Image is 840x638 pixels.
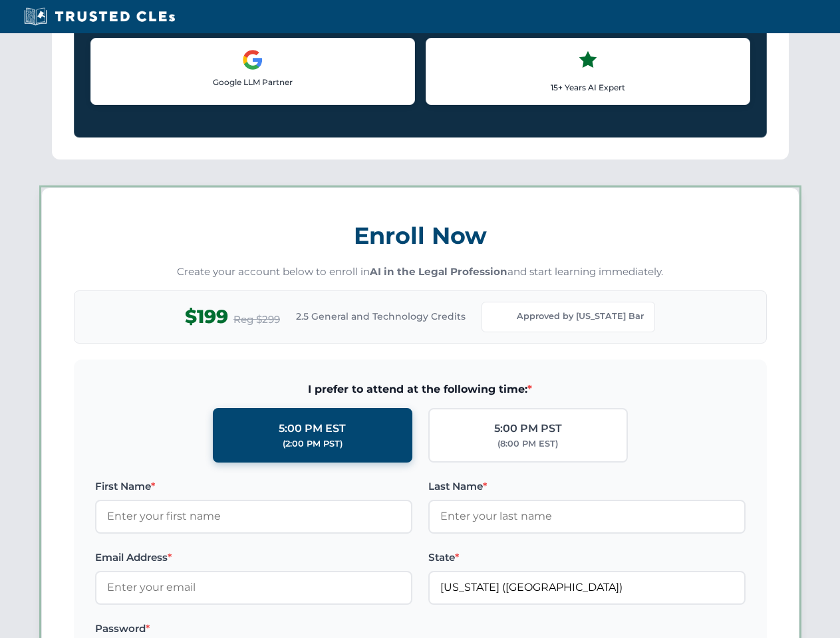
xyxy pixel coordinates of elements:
[233,312,280,328] span: Reg $299
[242,49,263,70] img: Google
[370,265,507,278] strong: AI in the Legal Profession
[95,500,412,533] input: Enter your first name
[279,420,346,437] div: 5:00 PM EST
[517,310,644,323] span: Approved by [US_STATE] Bar
[296,309,466,324] span: 2.5 General and Technology Credits
[95,478,412,494] label: First Name
[95,621,412,637] label: Password
[20,7,179,27] img: Trusted CLEs
[95,550,412,566] label: Email Address
[428,550,746,566] label: State
[494,420,562,437] div: 5:00 PM PST
[74,215,767,257] h3: Enroll Now
[437,81,739,94] p: 15+ Years AI Expert
[95,571,412,604] input: Enter your email
[428,500,746,533] input: Enter your last name
[428,571,746,604] input: Florida (FL)
[493,308,511,326] img: Florida Bar
[185,302,228,332] span: $199
[428,478,746,494] label: Last Name
[95,381,746,398] span: I prefer to attend at the following time:
[74,265,767,280] p: Create your account below to enroll in and start learning immediately.
[283,437,343,451] div: (2:00 PM PST)
[497,437,558,451] div: (8:00 PM EST)
[102,76,404,88] p: Google LLM Partner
